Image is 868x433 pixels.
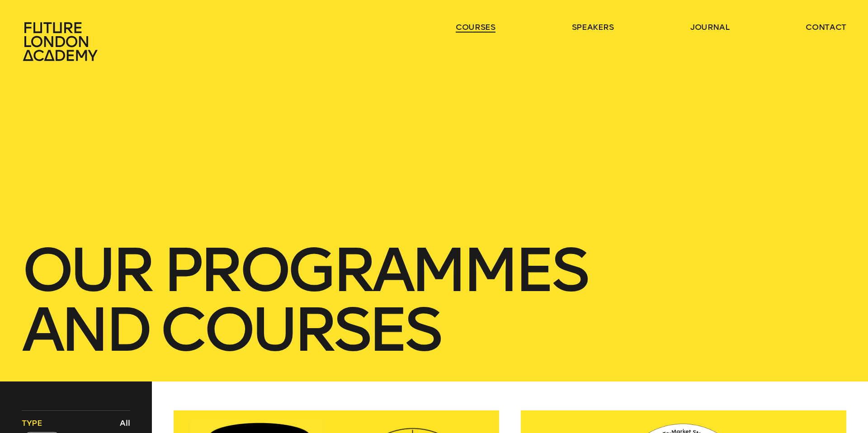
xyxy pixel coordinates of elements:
[22,418,42,428] span: Type
[690,22,730,33] a: journal
[806,22,846,33] a: contact
[118,415,132,431] button: All
[22,240,846,360] h1: our Programmes and courses
[456,22,495,33] a: courses
[572,22,614,33] a: speakers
